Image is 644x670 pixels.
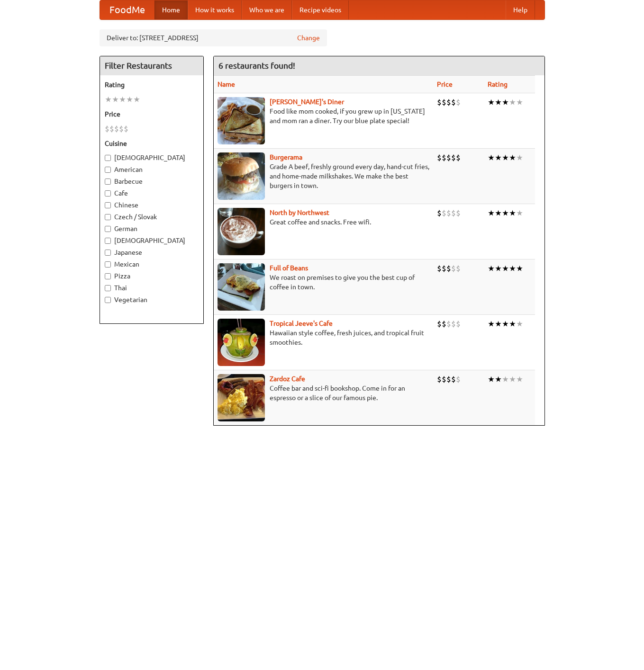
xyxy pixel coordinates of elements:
[105,259,199,269] label: Mexican
[488,152,495,163] li: ★
[488,374,495,384] li: ★
[105,153,199,162] label: [DEMOGRAPHIC_DATA]
[451,97,456,107] li: $
[495,374,502,384] li: ★
[456,263,461,274] li: $
[105,188,199,198] label: Cafe
[451,152,456,163] li: $
[270,209,329,216] b: North by Northwest
[105,165,199,174] label: American
[446,263,451,274] li: $
[502,374,509,384] li: ★
[509,319,516,329] li: ★
[105,214,111,220] input: Czech / Slovak
[437,319,442,329] li: $
[456,97,461,107] li: $
[100,56,203,75] h4: Filter Restaurants
[451,319,456,329] li: $
[105,94,112,105] li: ★
[218,80,235,88] a: Name
[502,97,509,107] li: ★
[105,238,111,244] input: [DEMOGRAPHIC_DATA]
[218,61,295,70] ng-pluralize: 6 restaurants found!
[105,200,199,210] label: Chinese
[516,208,523,218] li: ★
[218,217,429,227] p: Great coffee and snacks. Free wifi.
[446,208,451,218] li: $
[119,94,126,105] li: ★
[509,263,516,274] li: ★
[105,167,111,173] input: American
[133,94,140,105] li: ★
[437,374,442,384] li: $
[502,208,509,218] li: ★
[437,80,453,88] a: Price
[442,374,446,384] li: $
[218,107,429,125] p: Food like mom cooked, if you grew up in [US_STATE] and mom ran a diner. Try our blue plate special!
[109,124,114,134] li: $
[105,248,199,257] label: Japanese
[502,152,509,163] li: ★
[218,273,429,292] p: We roast on premises to give you the best cup of coffee in town.
[105,190,111,197] input: Cafe
[516,263,523,274] li: ★
[516,374,523,384] li: ★
[502,263,509,274] li: ★
[105,271,199,281] label: Pizza
[270,98,344,106] a: [PERSON_NAME]'s Diner
[119,124,124,134] li: $
[218,319,265,366] img: jeeves.jpg
[442,97,446,107] li: $
[509,208,516,218] li: ★
[456,152,461,163] li: $
[442,319,446,329] li: $
[446,319,451,329] li: $
[495,152,502,163] li: ★
[218,97,265,144] img: sallys.jpg
[105,80,199,89] h5: Rating
[451,374,456,384] li: $
[100,29,327,46] div: Deliver to: [STREET_ADDRESS]
[105,124,109,134] li: $
[456,319,461,329] li: $
[488,263,495,274] li: ★
[488,80,508,88] a: Rating
[105,177,199,186] label: Barbecue
[218,263,265,311] img: beans.jpg
[495,208,502,218] li: ★
[218,152,265,200] img: burgerama.jpg
[495,263,502,274] li: ★
[297,33,320,43] a: Change
[446,152,451,163] li: $
[188,0,242,19] a: How it works
[105,295,199,304] label: Vegetarian
[509,97,516,107] li: ★
[451,208,456,218] li: $
[218,328,429,347] p: Hawaiian style coffee, fresh juices, and tropical fruit smoothies.
[105,283,199,293] label: Thai
[270,153,302,161] b: Burgerama
[105,273,111,279] input: Pizza
[105,224,199,233] label: German
[105,285,111,291] input: Thai
[105,212,199,222] label: Czech / Slovak
[495,97,502,107] li: ★
[105,109,199,119] h5: Price
[100,0,154,19] a: FoodMe
[437,152,442,163] li: $
[105,261,111,268] input: Mexican
[154,0,188,19] a: Home
[105,139,199,148] h5: Cuisine
[509,374,516,384] li: ★
[509,152,516,163] li: ★
[270,375,305,383] a: Zardoz Cafe
[488,97,495,107] li: ★
[516,319,523,329] li: ★
[516,97,523,107] li: ★
[437,97,442,107] li: $
[105,250,111,256] input: Japanese
[105,226,111,232] input: German
[442,152,446,163] li: $
[456,374,461,384] li: $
